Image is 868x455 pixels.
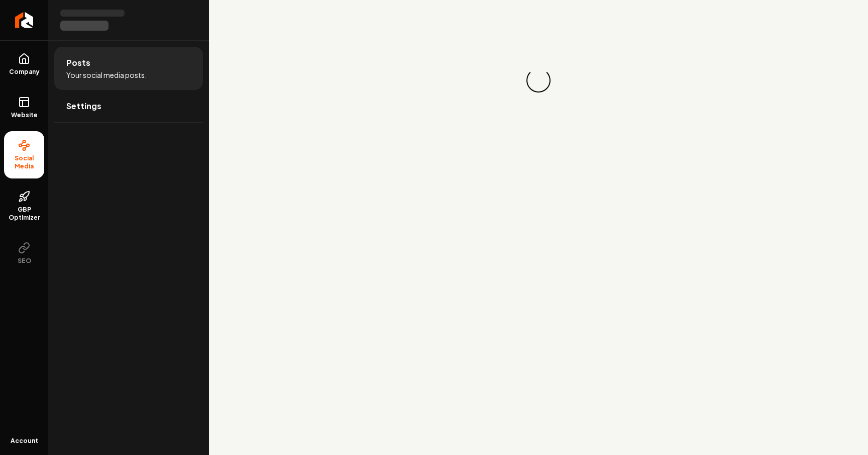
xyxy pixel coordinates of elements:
[4,234,44,273] button: SEO
[5,68,44,76] span: Company
[66,57,90,69] span: Posts
[4,45,44,84] a: Company
[7,111,42,119] span: Website
[66,70,147,80] span: Your social media posts.
[66,100,101,112] span: Settings
[15,12,34,28] img: Rebolt Logo
[524,66,553,95] div: Loading
[14,257,35,265] span: SEO
[4,206,44,222] span: GBP Optimizer
[54,90,203,122] a: Settings
[4,154,44,170] span: Social Media
[4,183,44,230] a: GBP Optimizer
[4,88,44,127] a: Website
[11,437,38,445] span: Account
